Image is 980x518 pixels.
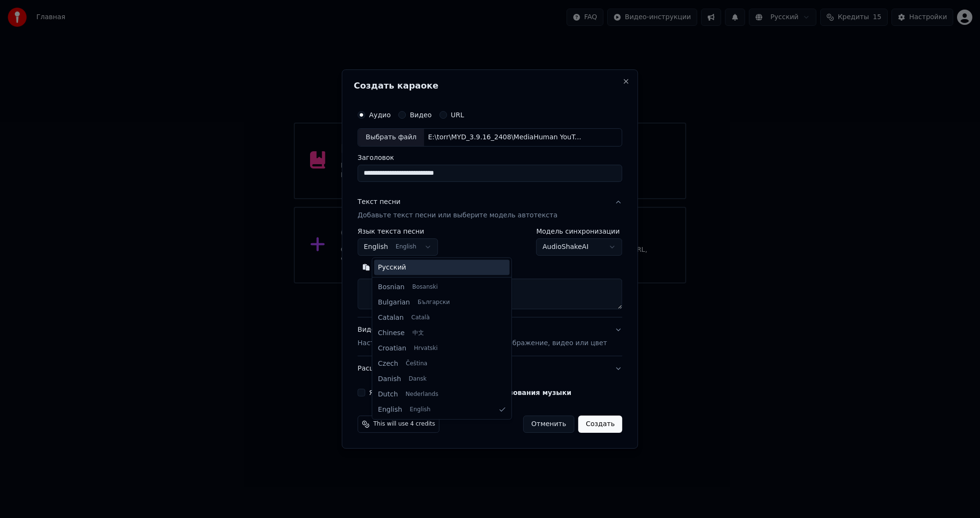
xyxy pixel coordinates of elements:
[378,389,398,399] span: Dutch
[418,298,450,306] span: Български
[414,344,438,352] span: Hrvatski
[378,359,398,368] span: Czech
[406,390,438,398] span: Nederlands
[378,313,404,322] span: Catalan
[409,375,426,383] span: Dansk
[406,360,427,367] span: Čeština
[410,405,430,413] span: English
[412,314,430,321] span: Català
[378,374,401,383] span: Danish
[378,328,405,338] span: Chinese
[378,405,402,414] span: English
[378,343,406,353] span: Croatian
[378,282,405,292] span: Bosnian
[412,329,424,337] span: 中文
[378,297,410,307] span: Bulgarian
[378,263,406,272] span: Русский
[412,283,437,291] span: Bosanski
